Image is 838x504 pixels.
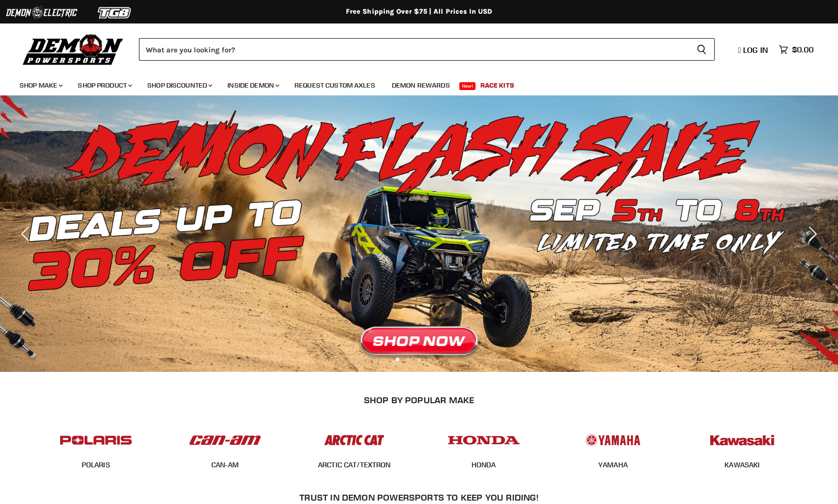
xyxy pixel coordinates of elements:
h2: Trust In Demon Powersports To Keep You Riding! [51,492,787,503]
span: Log in [743,45,768,55]
a: HONDA [472,460,496,469]
a: KAWASAKI [725,460,760,469]
a: ARCTIC CAT/TEXTRON [318,460,391,469]
li: Page dot 5 [439,358,442,361]
a: POLARIS [82,460,110,469]
a: YAMAHA [598,460,628,469]
a: Inside Demon [220,75,285,95]
a: Shop Make [12,75,68,95]
a: Request Custom Axles [287,75,383,95]
a: Demon Rewards [385,75,457,95]
button: Search [689,38,715,61]
button: Next [801,224,821,244]
img: POPULAR_MAKE_logo_3_027535af-6171-4c5e-a9bc-f0eccd05c5d6.jpg [316,425,392,455]
li: Page dot 2 [407,358,410,361]
a: CAN-AM [211,460,239,469]
a: Shop Product [70,75,138,95]
li: Page dot 4 [428,358,431,361]
span: ARCTIC CAT/TEXTRON [318,460,391,470]
span: YAMAHA [598,460,628,470]
a: $0.00 [774,43,818,57]
button: Previous [17,224,37,244]
span: HONDA [472,460,496,470]
form: Product [139,38,715,61]
a: Race Kits [473,75,521,95]
h2: SHOP BY POPULAR MAKE [40,395,798,405]
img: POPULAR_MAKE_logo_5_20258e7f-293c-4aac-afa8-159eaa299126.jpg [575,425,651,455]
li: Page dot 3 [417,358,421,361]
a: Shop Discounted [140,75,218,95]
img: POPULAR_MAKE_logo_4_4923a504-4bac-4306-a1be-165a52280178.jpg [446,425,522,455]
span: KAWASAKI [725,460,760,470]
span: CAN-AM [211,460,239,470]
span: POLARIS [82,460,110,470]
img: Demon Powersports [20,32,127,67]
span: $0.00 [792,45,814,54]
img: Demon Electric Logo 2 [5,3,78,22]
img: POPULAR_MAKE_logo_1_adc20308-ab24-48c4-9fac-e3c1a623d575.jpg [187,425,263,455]
ul: Main menu [12,71,811,95]
li: Page dot 1 [396,358,399,361]
span: New! [459,82,476,90]
a: Log in [734,46,774,54]
img: POPULAR_MAKE_logo_2_dba48cf1-af45-46d4-8f73-953a0f002620.jpg [58,425,134,455]
input: Search [139,38,689,61]
img: POPULAR_MAKE_logo_6_76e8c46f-2d1e-4ecc-b320-194822857d41.jpg [704,425,780,455]
img: TGB Logo 2 [78,3,152,22]
div: Free Shipping Over $75 | All Prices In USD [28,7,811,16]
